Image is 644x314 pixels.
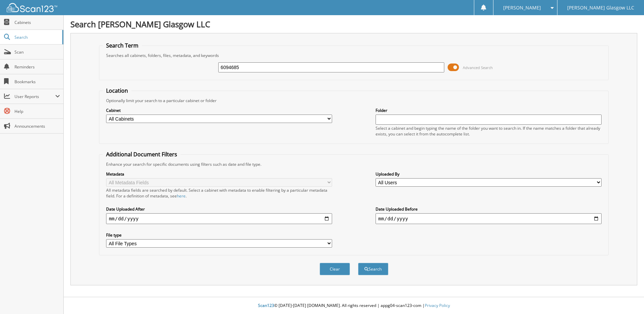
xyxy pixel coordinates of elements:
[320,263,350,275] button: Clear
[106,187,332,199] div: All metadata fields are searched by default. Select a cabinet with metadata to enable filtering b...
[376,171,602,177] label: Uploaded By
[106,213,332,224] input: start
[106,107,332,113] label: Cabinet
[103,161,605,167] div: Enhance your search for specific documents using filters such as date and file type.
[14,34,59,40] span: Search
[70,19,637,30] h1: Search [PERSON_NAME] Glasgow LLC
[103,42,142,49] legend: Search Term
[14,123,60,129] span: Announcements
[14,108,60,114] span: Help
[177,193,186,199] a: here
[64,297,644,314] div: © [DATE]-[DATE] [DOMAIN_NAME]. All rights reserved | appg04-scan123-com |
[103,98,605,103] div: Optionally limit your search to a particular cabinet or folder
[376,213,602,224] input: end
[503,6,541,10] span: [PERSON_NAME]
[567,6,634,10] span: [PERSON_NAME] Glasgow LLC
[610,282,644,314] iframe: Chat Widget
[14,20,60,25] span: Cabinets
[103,53,605,58] div: Searches all cabinets, folders, files, metadata, and keywords
[14,94,55,99] span: User Reports
[103,151,181,158] legend: Additional Document Filters
[103,87,131,94] legend: Location
[106,232,332,238] label: File type
[14,64,60,70] span: Reminders
[14,79,60,85] span: Bookmarks
[425,303,450,308] a: Privacy Policy
[106,171,332,177] label: Metadata
[358,263,388,275] button: Search
[14,49,60,55] span: Scan
[376,125,602,137] div: Select a cabinet and begin typing the name of the folder you want to search in. If the name match...
[258,303,274,308] span: Scan123
[463,65,493,70] span: Advanced Search
[376,107,602,113] label: Folder
[376,206,602,212] label: Date Uploaded Before
[106,206,332,212] label: Date Uploaded After
[7,3,57,12] img: scan123-logo-white.svg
